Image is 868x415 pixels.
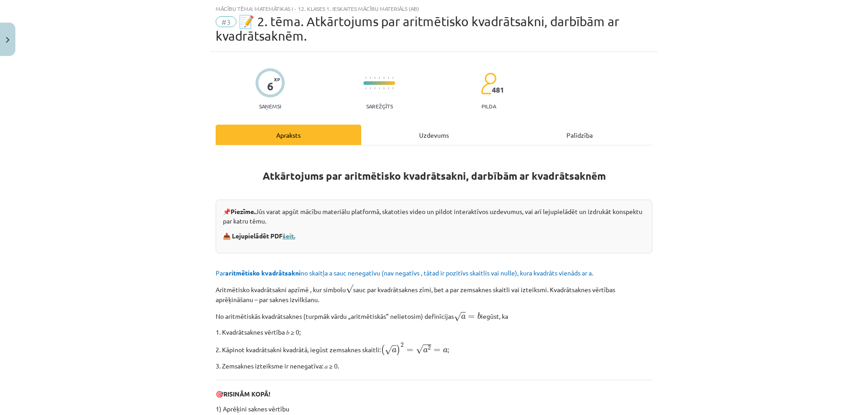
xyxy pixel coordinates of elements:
[370,77,371,79] img: icon-short-line-57e1e144782c952c97e751825c79c345078a6d821885a25fce030b3d8c18986b.svg
[392,87,393,89] img: icon-short-line-57e1e144782c952c97e751825c79c345078a6d821885a25fce030b3d8c18986b.svg
[216,361,652,371] p: 3. Zemsaknes izteiksme ir nenegatīva: 𝑎 ≥ 0.
[392,77,393,79] img: icon-short-line-57e1e144782c952c97e751825c79c345078a6d821885a25fce030b3d8c18986b.svg
[374,77,375,79] img: icon-short-line-57e1e144782c952c97e751825c79c345078a6d821885a25fce030b3d8c18986b.svg
[225,269,301,277] b: aritmētisko kvadrātsakni
[396,345,401,355] span: )
[507,125,652,145] div: Palīdzība
[383,87,384,89] img: icon-short-line-57e1e144782c952c97e751825c79c345078a6d821885a25fce030b3d8c18986b.svg
[468,315,475,319] span: =
[216,16,236,27] span: #3
[366,103,393,109] p: Sarežģīts
[388,87,389,89] img: icon-short-line-57e1e144782c952c97e751825c79c345078a6d821885a25fce030b3d8c18986b.svg
[223,232,297,240] strong: 📥 Lejupielādēt PDF
[492,86,504,94] span: 481
[216,283,652,304] p: Aritmētisko kvadrātsakni apzīmē , kur simbolu sauc par kvadrātsaknes zīmi, bet a par zemsaknes sk...
[370,87,371,89] img: icon-short-line-57e1e144782c952c97e751825c79c345078a6d821885a25fce030b3d8c18986b.svg
[365,77,366,79] img: icon-short-line-57e1e144782c952c97e751825c79c345078a6d821885a25fce030b3d8c18986b.svg
[255,103,285,109] p: Saņemsi
[385,345,392,355] span: √
[6,37,9,43] img: icon-close-lesson-0947bae3869378f0d4975bcd49f059093ad1ed9edebbc8119c70593378902aed.svg
[216,404,652,414] p: 1) Aprēķini saknes vērtību
[454,312,461,322] span: √
[216,327,652,337] p: 1. Kvadrātsaknes vērtība 𝑏 ≥ 0;
[216,14,619,43] span: 📝 2. tēma. Atkārtojums par aritmētisko kvadrātsakni, darbībām ar kvadrātsaknēm.
[223,390,270,398] b: RISINĀM KOPĀ!
[263,169,606,182] strong: Atkārtojums par aritmētisko kvadrātsakni, darbībām ar kvadrātsaknēm
[379,87,380,89] img: icon-short-line-57e1e144782c952c97e751825c79c345078a6d821885a25fce030b3d8c18986b.svg
[267,80,274,93] div: 6
[477,312,481,319] span: b
[379,77,380,79] img: icon-short-line-57e1e144782c952c97e751825c79c345078a6d821885a25fce030b3d8c18986b.svg
[346,284,353,294] span: √
[216,389,652,399] p: 🎯
[481,103,496,109] p: pilda
[216,342,652,356] p: 2. Kāpinot kvadrātsakni kvadrātā, iegūst zemsaknes skaitli: ;
[434,349,440,352] span: =
[416,345,423,354] span: √
[423,348,428,353] span: a
[283,232,295,240] a: šeit.
[428,345,431,350] span: 2
[216,269,593,277] span: Par no skaitļa a sauc nenegatīvu (nav negatīvs , tātad ir pozitīvs skaitlis vai nulle), kura kvad...
[216,125,361,145] div: Apraksts
[481,72,496,95] img: students-c634bb4e5e11cddfef0936a35e636f08e4e9abd3cc4e673bd6f9a4125e45ecb1.svg
[461,315,466,319] span: a
[406,349,413,352] span: =
[216,310,652,322] p: No aritmētiskās kvadrātsaknes (turpmāk vārdu „aritmētiskās” nelietosim) definīcijas iegūst, ka
[381,345,385,355] span: (
[401,343,404,347] span: 2
[374,87,375,89] img: icon-short-line-57e1e144782c952c97e751825c79c345078a6d821885a25fce030b3d8c18986b.svg
[443,348,448,353] span: a
[223,207,645,226] p: 📌 Jūs varat apgūt mācību materiālu platformā, skatoties video un pildot interaktīvos uzdevumus, v...
[231,207,255,215] strong: Piezīme.
[216,5,652,12] div: Mācību tēma: Matemātikas i - 12. klases 1. ieskaites mācību materiāls (ab)
[365,87,366,89] img: icon-short-line-57e1e144782c952c97e751825c79c345078a6d821885a25fce030b3d8c18986b.svg
[383,77,384,79] img: icon-short-line-57e1e144782c952c97e751825c79c345078a6d821885a25fce030b3d8c18986b.svg
[274,77,280,82] span: XP
[392,348,396,353] span: a
[388,77,389,79] img: icon-short-line-57e1e144782c952c97e751825c79c345078a6d821885a25fce030b3d8c18986b.svg
[361,125,507,145] div: Uzdevums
